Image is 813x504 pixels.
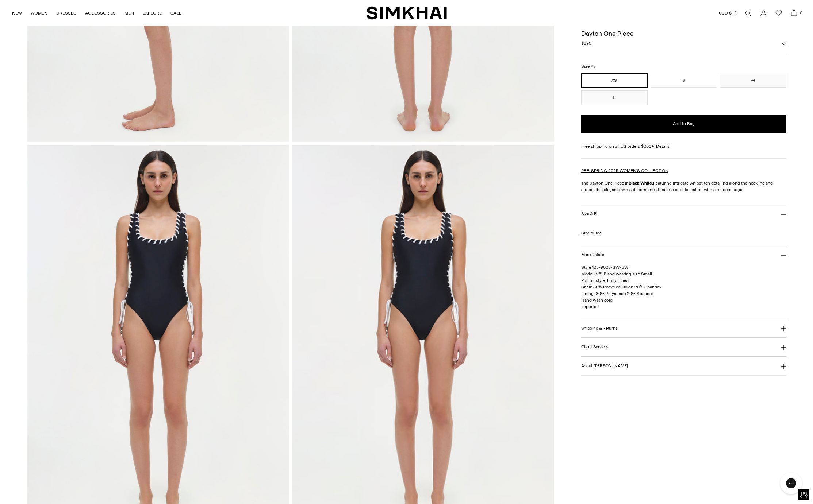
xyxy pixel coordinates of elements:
[741,6,755,20] a: Open search modal
[56,5,76,21] a: DRESSES
[170,5,181,21] a: SALE
[581,212,599,216] h3: Size & Fit
[782,41,786,46] button: Add to Wishlist
[6,476,73,498] iframe: Sign Up via Text for Offers
[85,5,116,21] a: ACCESSORIES
[581,115,786,133] button: Add to Bag
[581,73,648,88] button: XS
[720,73,786,88] button: M
[629,181,653,186] strong: Black White.
[673,121,695,127] span: Add to Bag
[581,326,618,331] h3: Shipping & Returns
[367,6,447,20] a: SIMKHAI
[787,6,801,20] a: Open cart modal
[776,470,806,497] iframe: Gorgias live chat messenger
[771,6,786,20] a: Wishlist
[651,73,717,88] button: S
[581,168,668,173] a: PRE-SPRING 2025 WOMEN'S COLLECTION
[581,252,604,257] h3: More Details
[581,30,786,37] h1: Dayton One Piece
[591,64,596,69] span: XS
[143,5,162,21] a: EXPLORE
[581,265,661,309] span: Style 125-9028-SW-BW Model is 5'11" and wearing size Small Pull on style, Fully Lined Shell: 80% ...
[798,9,804,16] span: 0
[124,5,134,21] a: MEN
[12,5,22,21] a: NEW
[581,345,609,349] h3: Client Services
[581,319,786,338] button: Shipping & Returns
[581,90,648,105] button: L
[581,143,786,150] div: Free shipping on all US orders $200+
[581,63,596,70] label: Size:
[31,5,47,21] a: WOMEN
[581,180,786,193] p: The Dayton One Piece in Featuring intricate whipstitch detailing along the neckline and straps, t...
[581,230,602,236] a: Size guide
[756,6,771,20] a: Go to the account page
[656,143,670,150] a: Details
[581,364,628,368] h3: About [PERSON_NAME]
[581,357,786,375] button: About [PERSON_NAME]
[719,5,738,21] button: USD $
[581,245,786,264] button: More Details
[581,40,591,47] span: $395
[581,205,786,224] button: Size & Fit
[581,338,786,356] button: Client Services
